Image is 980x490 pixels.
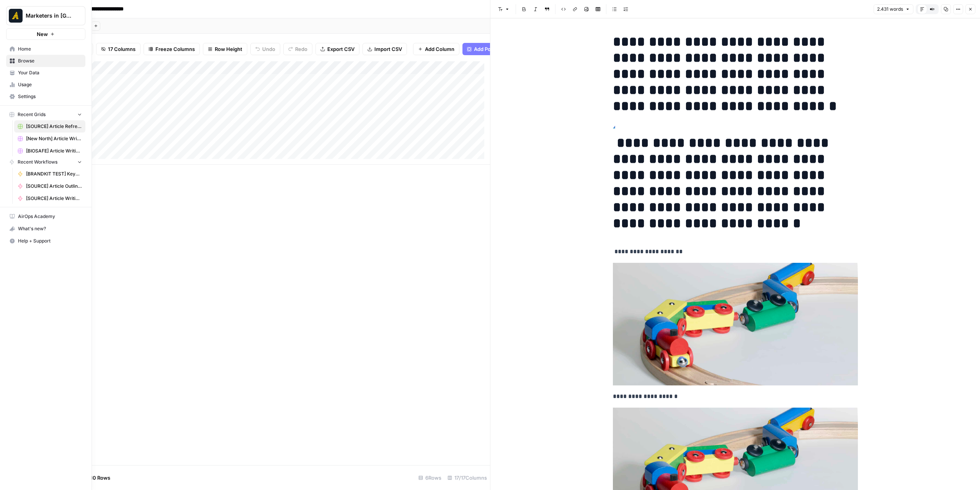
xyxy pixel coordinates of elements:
[315,43,359,55] button: Export CSV
[6,235,85,247] button: Help + Support
[250,43,280,55] button: Undo
[474,45,516,53] span: Add Power Agent
[9,9,23,23] img: Marketers in Demand Logo
[262,45,275,53] span: Undo
[37,30,48,38] span: New
[18,69,82,76] span: Your Data
[283,43,312,55] button: Redo
[877,6,903,13] span: 2.431 words
[6,28,85,40] button: New
[26,123,82,130] span: [SOURCE] Article Refresh Grid WIP
[14,180,85,192] a: [SOURCE] Article Outline - Transcript-Driven Articles
[413,43,459,55] button: Add Column
[295,45,307,53] span: Redo
[14,120,85,133] a: [SOURCE] Article Refresh Grid WIP
[18,46,82,52] span: Home
[155,45,195,53] span: Freeze Columns
[26,195,82,202] span: [SOURCE] Article Writing - Transcript-Driven Articles
[6,90,85,103] a: Settings
[415,472,444,484] div: 6 Rows
[462,43,520,55] button: Add Power Agent
[14,168,85,180] a: [BRANDKIT TEST] Keyword-Driven Article: Content Brief
[6,43,85,55] a: Home
[6,6,85,25] button: Workspace: Marketers in Demand
[215,45,242,53] span: Row Height
[26,183,82,190] span: [SOURCE] Article Outline - Transcript-Driven Articles
[144,43,200,55] button: Freeze Columns
[18,57,82,64] span: Browse
[96,43,140,55] button: 17 Columns
[874,4,913,14] button: 2.431 words
[18,93,82,100] span: Settings
[6,156,85,168] button: Recent Workflows
[363,43,407,55] button: Import CSV
[6,109,85,120] button: Recent Grids
[26,170,82,177] span: [BRANDKIT TEST] Keyword-Driven Article: Content Brief
[6,223,85,235] button: What's new?
[6,67,85,79] a: Your Data
[18,81,82,88] span: Usage
[26,12,72,20] span: Marketers in [GEOGRAPHIC_DATA]
[18,238,82,244] span: Help + Support
[203,43,247,55] button: Row Height
[26,135,82,142] span: [New North] Article Writing-Transcript-Driven Article Grid
[26,147,82,154] span: [BIOSAFE] Article Writing - Keyword-Driven Article + Source Grid
[18,111,46,118] span: Recent Grids
[14,133,85,145] a: [New North] Article Writing-Transcript-Driven Article Grid
[18,213,82,220] span: AirOps Academy
[374,45,402,53] span: Import CSV
[425,45,454,53] span: Add Column
[444,472,490,484] div: 17/17 Columns
[6,55,85,67] a: Browse
[80,474,110,482] span: Add 10 Rows
[6,210,85,223] a: AirOps Academy
[327,45,354,53] span: Export CSV
[14,145,85,157] a: [BIOSAFE] Article Writing - Keyword-Driven Article + Source Grid
[6,79,85,91] a: Usage
[7,223,85,234] div: What's new?
[108,45,136,53] span: 17 Columns
[14,192,85,205] a: [SOURCE] Article Writing - Transcript-Driven Articles
[18,159,57,166] span: Recent Workflows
